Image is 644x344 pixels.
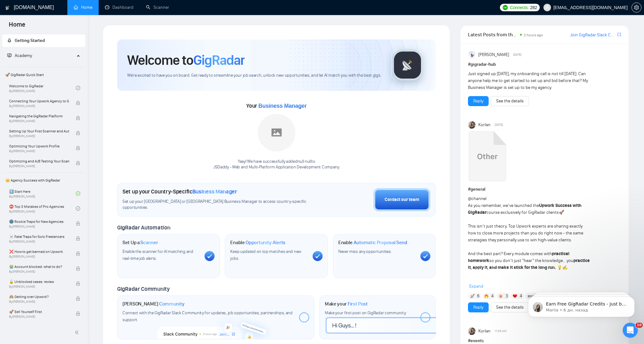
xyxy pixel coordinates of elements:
[76,116,80,120] span: lock
[469,121,476,129] img: Korlan
[76,236,80,241] span: lock
[469,51,476,59] img: Anisuzzaman Khan
[76,281,80,286] span: lock
[117,224,170,231] span: GigRadar Automation
[246,239,285,246] span: Opportunity Alerts
[478,121,491,128] span: Korlan
[348,301,368,307] span: First Post
[513,52,522,58] span: [DATE]
[9,149,69,153] span: By [PERSON_NAME]
[5,3,10,13] img: logo
[478,51,509,58] span: [PERSON_NAME]
[9,309,69,315] span: 🚀 Sell Yourself First
[519,283,644,327] iframe: Intercom notifications сообщение
[636,323,643,328] span: 10
[9,81,76,95] a: Welcome to GigRadarBy[PERSON_NAME]
[354,239,407,246] span: Automatic Proposal Send
[76,146,80,150] span: lock
[385,196,419,203] div: Contact our team
[477,293,480,299] span: 6
[469,284,483,289] span: Expand
[325,301,368,307] h1: Make your
[491,302,529,312] button: See the details
[9,158,69,164] span: Optimizing and A/B Testing Your Scanner for Better Results
[122,199,307,211] span: Set up your [GEOGRAPHIC_DATA] or [GEOGRAPHIC_DATA] Business Manager to access country-specific op...
[193,52,245,69] span: GigRadar
[468,186,621,193] h1: # general
[468,61,621,68] h1: # gigradar-hub
[122,310,293,322] span: Connect with the GigRadar Slack Community for updates, job opportunities, partnerships, and support.
[468,279,590,291] strong: Meet our experts behind the course (40+ lessons prepared for you):
[122,188,237,195] h1: Set up your Country-Specific
[15,53,32,58] span: Academy
[117,285,170,292] span: GigRadar Community
[7,53,12,58] span: fund-projection-screen
[530,4,537,11] span: 282
[76,191,80,196] span: check-circle
[213,164,340,170] p: JSDaddy - Web and Multi-Platform Application Development Company .
[510,4,529,11] span: Connects:
[76,266,80,271] span: lock
[392,49,423,81] img: gigradar-logo.png
[9,279,69,285] span: 🔓 Unblocked cases: review
[562,265,568,270] span: ✍️
[9,202,76,215] a: ⛔ Top 3 Mistakes of Pro AgenciesBy[PERSON_NAME]
[478,328,491,335] span: Korlan
[470,294,475,298] img: 🚀
[3,174,85,187] span: 👑 Agency Success with GigRadar
[499,294,503,298] img: 💥
[503,5,508,10] img: upwork-logo.png
[7,38,12,43] span: rocket
[9,240,69,244] span: By [PERSON_NAME]
[127,73,381,79] span: We're excited to have you on board. Get ready to streamline your job search, unlock new opportuni...
[127,52,245,69] h1: Welcome to
[9,294,69,300] span: 🙈 Getting over Upwork?
[76,221,80,226] span: lock
[473,98,483,105] a: Reply
[159,301,184,307] span: Community
[524,33,543,37] span: 2 hours ago
[9,143,69,149] span: Optimizing Your Upwork Profile
[3,69,85,81] span: 🚀 GigRadar Quick Start
[9,218,69,225] span: 🌚 Rookie Traps for New Agencies
[258,103,307,109] span: Business Manager
[9,300,69,304] span: By [PERSON_NAME]
[9,255,69,259] span: By [PERSON_NAME]
[468,196,486,201] span: @channel
[617,32,621,38] a: export
[146,5,169,10] a: searchScanner
[9,264,69,270] span: 😭 Account blocked: what to do?
[76,131,80,135] span: lock
[230,249,301,261] span: Keep updated on top matches and new jobs.
[338,239,407,246] h1: Enable
[468,70,590,91] div: Just signed up [DATE], my onboarding call is not till [DATE]. Can anyone help me to get started t...
[632,5,641,10] span: setting
[76,86,80,90] span: check-circle
[491,96,529,106] button: See the details
[468,31,518,39] span: Latest Posts from the GigRadar Community
[373,188,430,211] button: Contact our team
[9,134,69,138] span: By [PERSON_NAME]
[468,302,489,312] button: Reply
[9,113,69,119] span: Navigating the GigRadar Platform
[9,249,69,255] span: ❌ How to get banned on Upwork
[122,249,193,261] span: Enable the scanner for AI matching and real-time job alerts.
[7,53,32,58] span: Academy
[9,164,69,168] span: By [PERSON_NAME]
[9,234,69,240] span: ☠️ Fatal Traps for Solo Freelancers
[9,315,69,319] span: By [PERSON_NAME]
[9,119,69,123] span: By [PERSON_NAME]
[513,294,517,298] img: ❤️
[491,293,494,299] span: 4
[623,323,638,338] iframe: Intercom live chat
[468,96,489,106] button: Reply
[495,122,503,128] span: [DATE]
[74,5,92,10] a: homeHome
[496,304,524,311] a: See the details
[122,239,158,246] h1: Set Up a
[338,249,392,254] span: Never miss any opportunities.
